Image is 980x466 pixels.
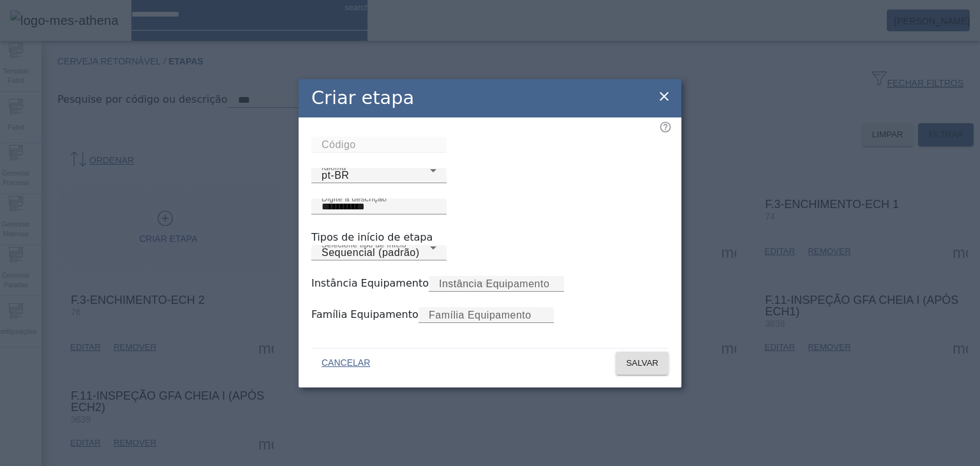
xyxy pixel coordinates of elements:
[616,352,669,375] button: SALVAR
[311,352,380,375] button: CANCELAR
[439,278,549,289] mat-label: Instância Equipamento
[322,357,370,370] span: CANCELAR
[322,194,387,202] mat-label: Digite a descrição
[311,84,414,112] h2: Criar etapa
[322,170,349,181] span: pt-BR
[322,139,356,149] mat-label: Código
[626,357,658,370] span: SALVAR
[429,309,531,320] mat-label: Família Equipamento
[322,247,420,258] span: Sequencial (padrão)
[311,231,433,243] label: Tipos de início de etapa
[311,308,419,320] label: Família Equipamento
[311,277,429,289] label: Instância Equipamento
